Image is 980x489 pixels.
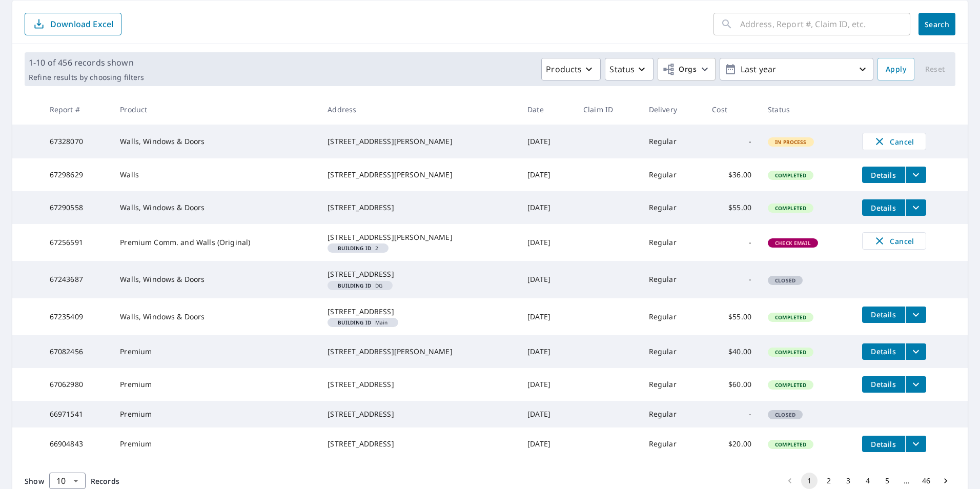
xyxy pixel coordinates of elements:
p: Status [609,63,635,75]
td: Premium Comm. and Walls (Original) [112,224,319,261]
button: Go to next page [937,473,954,489]
span: Completed [769,441,812,448]
td: [DATE] [519,125,575,158]
button: Cancel [862,232,926,250]
button: filesDropdownBtn-66904843 [905,436,926,452]
td: 66904843 [42,427,112,460]
span: Details [868,439,899,449]
span: Cancel [873,235,915,247]
td: 67298629 [42,158,112,191]
button: filesDropdownBtn-67298629 [905,167,926,183]
td: 67256591 [42,224,112,261]
p: 1-10 of 456 records shown [29,56,144,69]
td: 67062980 [42,368,112,401]
span: Check Email [769,239,817,247]
td: Walls [112,158,319,191]
div: [STREET_ADDRESS] [328,307,511,317]
span: DG [332,283,389,288]
span: Completed [769,349,812,356]
td: Walls, Windows & Doors [112,261,319,298]
button: Go to page 46 [918,473,934,489]
span: Details [868,347,899,356]
span: Details [868,310,899,319]
td: Regular [641,125,704,158]
button: Download Excel [25,13,121,35]
td: Premium [112,401,319,427]
div: [STREET_ADDRESS][PERSON_NAME] [328,232,511,242]
td: [DATE] [519,298,575,335]
span: Main [332,320,394,325]
div: [STREET_ADDRESS] [328,269,511,279]
div: [STREET_ADDRESS] [328,379,511,390]
td: 67290558 [42,191,112,224]
th: Address [319,94,519,125]
td: 67235409 [42,298,112,335]
th: Date [519,94,575,125]
th: Delivery [641,94,704,125]
button: Orgs [658,58,716,80]
button: Status [605,58,654,80]
td: Regular [641,261,704,298]
span: Completed [769,314,812,321]
td: - [704,401,760,427]
span: Orgs [662,63,697,76]
span: Closed [769,411,802,418]
td: Premium [112,427,319,460]
td: [DATE] [519,191,575,224]
button: filesDropdownBtn-67082456 [905,343,926,360]
td: [DATE] [519,158,575,191]
td: $55.00 [704,298,760,335]
td: [DATE] [519,427,575,460]
div: [STREET_ADDRESS][PERSON_NAME] [328,347,511,357]
button: Search [918,13,955,35]
td: 67328070 [42,125,112,158]
button: page 1 [801,473,818,489]
span: Details [868,170,899,180]
td: Regular [641,401,704,427]
td: [DATE] [519,261,575,298]
button: Go to page 5 [879,473,895,489]
button: Cancel [862,133,926,150]
div: [STREET_ADDRESS][PERSON_NAME] [328,136,511,147]
nav: pagination navigation [780,473,955,489]
td: - [704,224,760,261]
th: Cost [704,94,760,125]
th: Status [760,94,854,125]
td: [DATE] [519,335,575,368]
button: detailsBtn-67235409 [862,307,905,323]
td: $55.00 [704,191,760,224]
span: Show [25,476,44,486]
td: [DATE] [519,368,575,401]
td: - [704,261,760,298]
span: Completed [769,172,812,179]
button: filesDropdownBtn-67235409 [905,307,926,323]
td: [DATE] [519,224,575,261]
button: Last year [720,58,873,80]
div: [STREET_ADDRESS] [328,409,511,419]
span: Completed [769,205,812,212]
em: Building ID [338,320,371,325]
button: detailsBtn-67290558 [862,199,905,216]
button: detailsBtn-67062980 [862,376,905,393]
span: Closed [769,277,802,284]
div: [STREET_ADDRESS][PERSON_NAME] [328,170,511,180]
div: Show 10 records [49,473,86,489]
td: Regular [641,158,704,191]
em: Building ID [338,283,371,288]
td: Premium [112,368,319,401]
div: [STREET_ADDRESS] [328,439,511,449]
td: Walls, Windows & Doors [112,298,319,335]
span: Records [91,476,119,486]
td: $40.00 [704,335,760,368]
button: detailsBtn-67298629 [862,167,905,183]
td: Regular [641,427,704,460]
span: Cancel [873,135,915,148]
td: Regular [641,368,704,401]
button: detailsBtn-66904843 [862,436,905,452]
em: Building ID [338,246,371,251]
td: $36.00 [704,158,760,191]
th: Report # [42,94,112,125]
td: Regular [641,191,704,224]
button: Go to page 3 [840,473,856,489]
td: $60.00 [704,368,760,401]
